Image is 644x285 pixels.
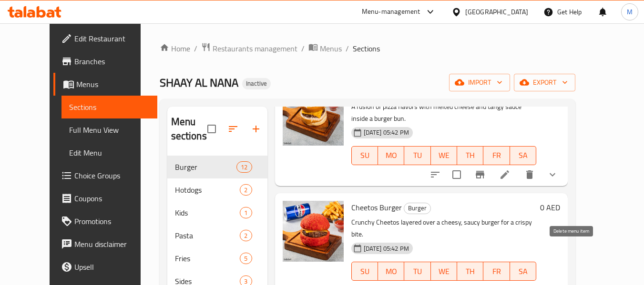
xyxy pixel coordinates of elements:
[53,73,157,96] a: Menus
[61,141,157,164] a: Edit Menu
[457,77,502,88] span: import
[74,216,150,227] span: Promotions
[541,163,564,186] button: show more
[308,42,342,55] a: Menus
[457,262,483,281] button: TH
[74,238,150,250] span: Menu disclaimer
[404,262,430,281] button: TU
[283,85,344,146] img: Pizza Burger
[408,148,427,162] span: TU
[499,169,511,180] a: Edit menu item
[240,253,252,264] div: items
[382,265,400,278] span: MO
[240,230,252,241] div: items
[378,146,404,165] button: MO
[469,163,491,186] button: Branch-specific-item
[487,148,506,162] span: FR
[408,265,427,278] span: TU
[356,148,374,162] span: SU
[53,256,157,278] a: Upsell
[74,33,150,44] span: Edit Restaurant
[61,96,157,118] a: Sections
[194,43,197,54] li: /
[160,72,238,93] span: SHAAY AL NANA
[74,193,150,204] span: Coupons
[160,43,190,54] a: Home
[404,203,430,214] span: Burger
[61,118,157,141] a: Full Menu View
[175,161,237,173] span: Burger
[360,244,413,253] span: [DATE] 05:42 PM
[53,50,157,73] a: Branches
[283,201,344,262] img: Cheetos Burger
[465,7,528,17] div: [GEOGRAPHIC_DATA]
[237,163,251,172] span: 12
[53,164,157,187] a: Choice Groups
[69,147,150,158] span: Edit Menu
[514,265,532,278] span: SA
[74,56,150,67] span: Branches
[53,27,157,50] a: Edit Restaurant
[540,201,560,214] h6: 0 AED
[351,200,402,215] span: Cheetos Burger
[521,77,568,88] span: export
[69,124,150,136] span: Full Menu View
[457,146,483,165] button: TH
[171,115,207,143] h2: Menu sections
[160,42,575,55] nav: breadcrumb
[449,74,510,91] button: import
[167,224,267,247] div: Pasta2
[382,148,400,162] span: MO
[483,146,510,165] button: FR
[351,216,536,240] p: Crunchy Cheetos layered over a cheesy, saucy burger for a crispy bite.
[175,230,240,241] span: Pasta
[483,262,510,281] button: FR
[514,74,575,91] button: export
[378,262,404,281] button: MO
[53,233,157,256] a: Menu disclaimer
[245,118,267,140] button: Add section
[175,207,240,218] div: Kids
[74,261,150,273] span: Upsell
[201,42,297,55] a: Restaurants management
[353,43,380,54] span: Sections
[510,146,536,165] button: SA
[435,265,453,278] span: WE
[356,265,374,278] span: SU
[362,6,420,18] div: Menu-management
[240,184,252,196] div: items
[175,253,240,264] span: Fries
[242,79,271,88] span: Inactive
[53,187,157,210] a: Coupons
[351,101,536,125] p: A fusion of pizza flavors with melted cheese and tangy sauce inside a burger bun.
[242,78,271,89] div: Inactive
[627,7,633,17] span: M
[213,43,297,54] span: Restaurants management
[431,146,457,165] button: WE
[461,148,480,162] span: TH
[167,156,267,178] div: Burger12
[222,118,245,140] span: Sort sections
[167,178,267,201] div: Hotdogs2
[202,119,222,139] span: Select all sections
[447,165,467,185] span: Select to update
[240,231,251,240] span: 2
[76,79,150,90] span: Menus
[240,186,251,195] span: 2
[240,207,252,218] div: items
[240,254,251,263] span: 5
[175,184,240,196] span: Hotdogs
[547,169,558,180] svg: Show Choices
[167,201,267,224] div: Kids1
[167,247,267,270] div: Fries5
[518,163,541,186] button: delete
[404,146,430,165] button: TU
[487,265,506,278] span: FR
[69,101,150,113] span: Sections
[435,148,453,162] span: WE
[240,208,251,217] span: 1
